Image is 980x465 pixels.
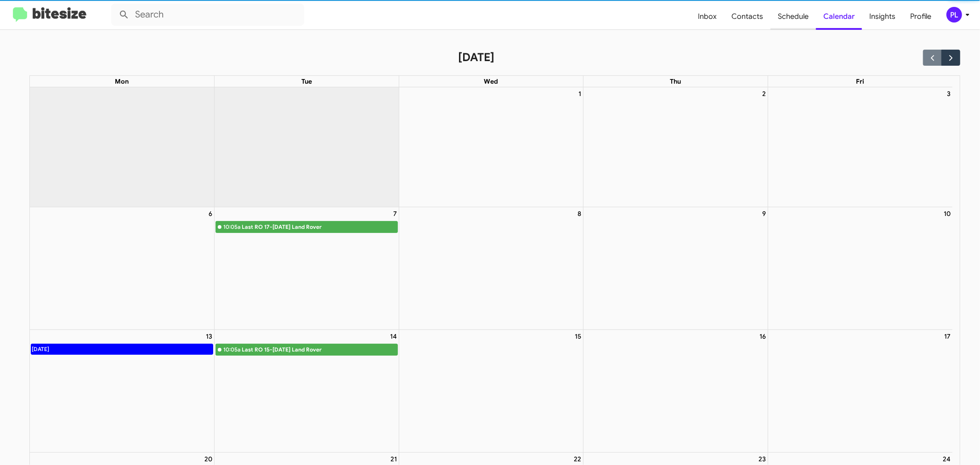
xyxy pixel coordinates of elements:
a: Insights [862,3,903,30]
td: October 6, 2025 [30,207,215,329]
button: Previous month [923,50,942,66]
a: Monday [113,76,131,87]
h2: [DATE] [458,50,494,65]
a: Inbox [691,3,724,30]
a: October 6, 2025 [207,207,214,220]
div: PL [946,7,962,23]
a: October 17, 2025 [942,330,952,343]
td: October 17, 2025 [768,329,952,452]
a: Calendar [816,3,862,30]
a: October 16, 2025 [758,330,768,343]
input: Search [111,4,304,26]
div: Last RO 17-[DATE] Land Rover [242,222,397,232]
a: October 14, 2025 [388,330,399,343]
a: October 9, 2025 [760,207,768,220]
a: October 15, 2025 [573,330,583,343]
button: Next month [941,50,960,66]
a: October 7, 2025 [391,207,399,220]
a: Schedule [770,3,816,30]
td: October 9, 2025 [583,207,768,329]
a: Thursday [668,76,683,87]
div: 10:05a [223,345,240,354]
a: Friday [854,76,866,87]
a: October 3, 2025 [945,87,952,100]
a: October 10, 2025 [942,207,952,220]
td: October 16, 2025 [583,329,768,452]
a: October 2, 2025 [760,87,768,100]
a: October 13, 2025 [204,330,214,343]
div: Last RO 15-[DATE] Land Rover [242,345,397,354]
a: October 1, 2025 [577,87,583,100]
td: October 1, 2025 [399,87,583,207]
a: October 8, 2025 [576,207,583,220]
a: Wednesday [482,76,500,87]
td: October 15, 2025 [399,329,583,452]
td: October 10, 2025 [768,207,952,329]
div: 10:05a [223,222,240,232]
td: October 2, 2025 [583,87,768,207]
div: [DATE] [31,344,50,354]
td: October 7, 2025 [215,207,399,329]
button: PL [939,7,970,23]
td: October 3, 2025 [768,87,952,207]
a: Contacts [724,3,770,30]
td: October 13, 2025 [30,329,215,452]
a: Profile [903,3,939,30]
a: Tuesday [300,76,314,87]
td: October 14, 2025 [215,329,399,452]
td: October 8, 2025 [399,207,583,329]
